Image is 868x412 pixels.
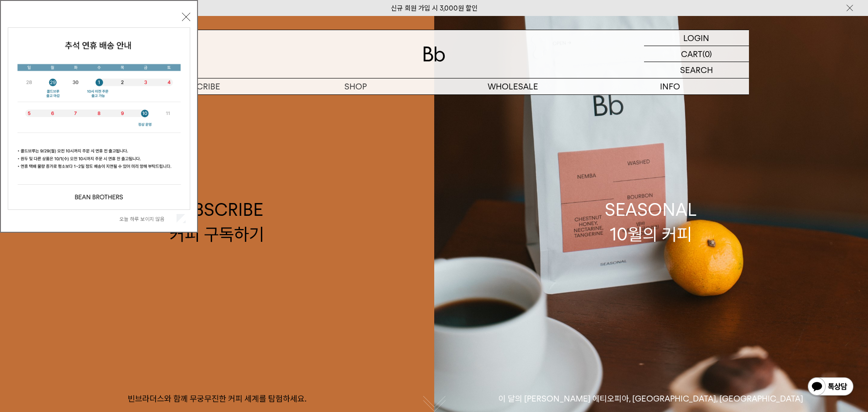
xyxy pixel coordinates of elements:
[702,46,712,62] p: (0)
[120,216,175,222] label: 오늘 하루 보이지 않음
[182,13,190,21] button: 닫기
[423,47,445,62] img: 로고
[8,28,190,209] img: 5e4d662c6b1424087153c0055ceb1a13_140731.jpg
[605,198,697,246] div: SEASONAL 10월의 커피
[644,46,749,62] a: CART (0)
[434,78,592,94] p: WHOLESALE
[683,30,709,46] p: LOGIN
[680,62,713,78] p: SEARCH
[170,198,264,246] div: SUBSCRIBE 커피 구독하기
[277,78,434,94] a: SHOP
[644,30,749,46] a: LOGIN
[681,46,702,62] p: CART
[592,78,749,94] p: INFO
[391,4,478,12] a: 신규 회원 가입 시 3,000원 할인
[807,376,854,398] img: 카카오톡 채널 1:1 채팅 버튼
